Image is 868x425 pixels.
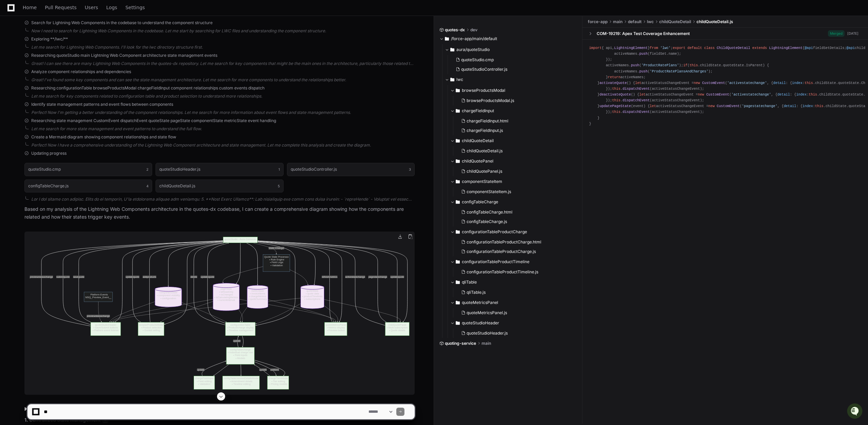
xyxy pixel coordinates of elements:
[650,104,656,108] span: let
[462,138,494,143] span: childQuoteDetail
[612,87,620,91] span: this
[31,45,415,50] div: Let me search for Lightning Web Components. I'll look for the lwc directory structure first.
[639,69,648,73] span: push
[613,19,622,24] span: main
[450,226,577,237] button: configurationTableProductCharge
[291,167,337,171] h1: quoteStudioController.js
[673,46,685,50] span: export
[462,88,505,93] span: browseProductsModal
[159,167,200,171] h1: quoteStudioHeader.js
[31,126,415,132] div: Let me search for more state management and event patterns to understand the full flow.
[450,277,577,288] button: qliTable
[31,77,415,83] div: Great! I've found some key components and can see the state management architecture. Let me searc...
[23,51,111,57] div: Start new chat
[467,148,503,154] span: childQuoteDetail.js
[48,71,82,76] a: Powered byPylon
[746,63,763,67] span: IsParent
[694,81,700,85] span: new
[467,269,538,275] span: configurationTableProductTimeline.js
[742,104,777,108] span: 'pagestatechange'
[599,104,631,108] span: updatePageState
[641,63,679,67] span: 'ProductRatePlans'
[819,92,840,97] span: childState
[125,5,145,10] span: Settings
[458,288,573,297] button: qliTable.js
[450,297,577,308] button: quoteMetricsPanel
[450,46,454,54] svg: Directory
[456,319,460,327] svg: Directory
[7,7,20,20] img: PlayerZero
[809,92,817,97] span: this
[727,81,767,85] span: 'activestatechange'
[31,151,67,156] span: Updating progress
[467,118,508,124] span: chargeFieldInput.html
[802,104,813,108] span: index
[622,87,650,91] span: dispatchEvent
[846,403,865,421] iframe: Open customer support
[633,104,644,108] span: event
[453,55,573,65] button: quoteStudio.cmp
[698,92,704,97] span: new
[31,61,415,66] div: Great! I can see there are many Lightning Web Components in the quotes-dx repository. Let me sear...
[45,5,76,10] span: Pull Requests
[708,104,715,108] span: new
[467,310,507,316] span: quoteMetricsPanel.js
[456,198,460,206] svg: Directory
[458,207,573,217] button: configTableCharge.html
[31,134,176,140] span: Create a Mermaid diagram showing component relationships and state flow
[456,47,490,52] span: aura/quoteStudio
[700,63,721,67] span: childState
[278,183,280,189] span: 5
[717,46,751,50] span: ChildQuoteDetail
[462,229,527,235] span: configurationTableProductCharge
[85,5,98,10] span: Users
[847,31,858,36] div: [DATE]
[462,179,502,184] span: componentStateItem
[467,169,502,174] span: childQuotePanel.js
[451,36,497,41] span: /force-app/main/default
[631,63,639,67] span: push
[31,197,415,202] div: Lor I dol sitame con adipisc. Elits do ei temporin, U'la etdolorema aliquae adm veniamqu: 5. **No...
[815,81,836,85] span: childState
[467,209,512,215] span: configTableCharge.html
[456,77,463,82] span: lwc
[589,46,602,50] span: import
[723,63,744,67] span: quoteState
[622,110,650,114] span: dispatchEvent
[450,176,577,187] button: componentStateItem
[784,104,796,108] span: detail
[639,92,646,97] span: let
[68,71,82,76] span: Pylon
[599,81,627,85] span: activateQuote
[146,183,148,189] span: 4
[456,157,460,165] svg: Directory
[458,167,573,176] button: childQuotePanel.js
[847,46,855,50] span: @api
[31,110,415,115] div: Perfect! Now I'm getting a better understanding of the component relationships. Let me search for...
[31,20,213,26] span: Search for Lightning Web Components in the codebase to understand the component structure
[467,239,541,245] span: configurationTableProductCharge.html
[462,158,493,164] span: childQuotePanel
[458,126,573,135] button: chargeFieldInput.js
[659,19,691,24] span: childQuoteDetail
[456,228,460,236] svg: Directory
[31,93,415,99] div: Let me search for key components related to configuration table and product selection to understa...
[458,116,573,126] button: chargeFieldInput.html
[462,320,499,326] span: quoteStudioHeader
[445,44,577,55] button: aura/quoteStudio
[31,85,265,91] span: Researching configurationTable browseProductsModal chargeFieldInput component relationships custo...
[458,146,573,156] button: childQuoteDetail.js
[456,137,460,145] svg: Directory
[28,167,61,171] h1: quoteStudio.cmp
[445,74,577,85] button: lwc
[635,81,641,85] span: let
[409,167,411,172] span: 3
[804,81,813,85] span: this
[639,52,648,56] span: push
[456,177,460,186] svg: Directory
[450,85,577,96] button: browseProductsModal
[456,86,460,95] svg: Directory
[458,308,573,318] button: quoteMetricsPanel.js
[450,135,577,146] button: childQuoteDetail
[704,46,715,50] span: class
